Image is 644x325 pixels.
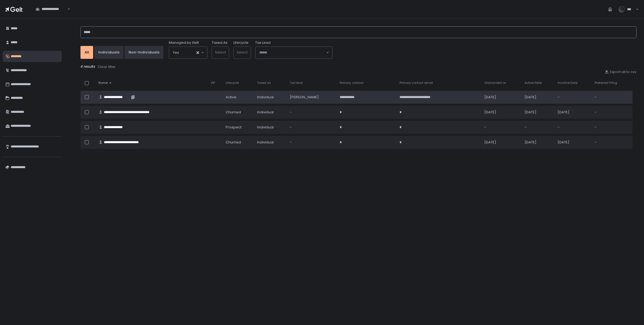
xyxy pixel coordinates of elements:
[484,81,506,85] span: Onboarded on
[94,46,123,59] button: Individuals
[179,50,196,55] input: Search for option
[85,50,89,55] div: All
[233,40,248,45] label: Lifecycle
[484,125,518,130] div: -
[212,40,228,45] label: Taxed As
[257,140,283,145] div: Individual
[211,81,215,85] span: VIP
[257,81,271,85] span: Taxed as
[290,81,303,85] span: Tax lead
[129,50,159,55] div: Non-Individuals
[558,140,588,145] div: [DATE]
[595,140,629,145] div: -
[290,140,334,145] div: -
[484,110,518,115] div: [DATE]
[226,81,239,85] span: Lifecycle
[226,140,241,145] span: churned
[255,40,270,45] span: Tax Lead
[98,81,108,85] span: Name
[226,110,241,115] span: churned
[558,95,588,100] div: -
[558,125,588,130] div: -
[340,81,364,85] span: Primary contact
[290,125,334,130] div: -
[226,95,236,100] span: active
[525,140,551,145] div: [DATE]
[484,95,518,100] div: [DATE]
[169,47,207,59] div: Search for option
[558,110,588,115] div: [DATE]
[400,81,433,85] span: Primary contact email
[595,81,617,85] span: Preferred Filing
[226,125,241,130] span: prospect
[290,110,334,115] div: -
[558,81,577,85] span: Inactive Date
[169,40,199,45] span: Managed by Gelt
[173,50,179,55] span: Yes
[595,95,629,100] div: -
[215,50,226,55] span: Select
[125,46,163,59] button: Non-Individuals
[255,47,332,59] div: Search for option
[290,95,334,100] div: [PERSON_NAME]
[484,140,518,145] div: [DATE]
[97,64,116,70] button: Clear filter
[525,110,551,115] div: [DATE]
[525,81,541,85] span: Active Date
[595,125,629,130] div: -
[80,46,93,59] button: All
[98,50,119,55] div: Individuals
[196,51,199,54] button: Clear Selected
[259,50,326,55] input: Search for option
[605,70,636,74] button: Export all to csv
[257,125,283,130] div: Individual
[595,110,629,115] div: -
[257,95,283,100] div: Individual
[98,64,116,69] div: Clear filter
[32,3,70,15] div: Search for option
[80,64,636,70] div: 4 results
[237,50,248,55] span: Select
[257,110,283,115] div: Individual
[525,95,551,100] div: [DATE]
[525,125,551,130] div: -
